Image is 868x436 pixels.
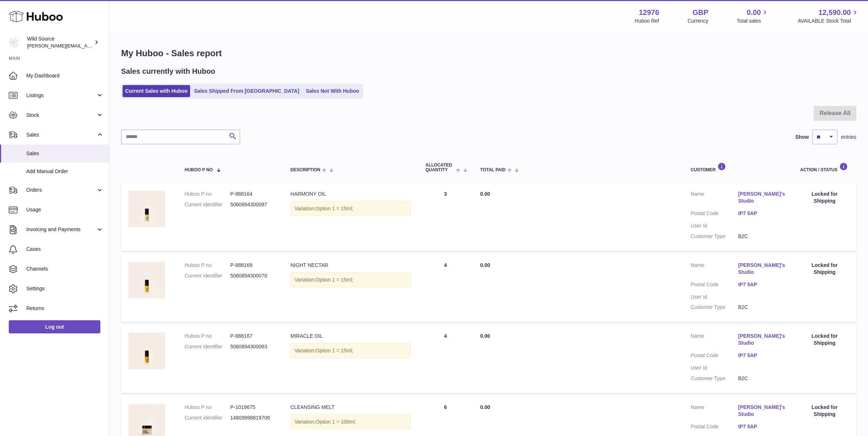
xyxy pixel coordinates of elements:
span: 0.00 [480,404,490,410]
span: Total sales [737,18,769,24]
td: 4 [418,325,473,393]
div: Locked for Shipping [800,262,849,276]
span: Add Manual Order [26,168,104,175]
dt: Name [691,262,738,278]
div: Variation: [290,343,411,358]
span: 0.00 [747,8,761,18]
div: Variation: [290,414,411,429]
div: Variation: [290,201,411,216]
span: Sales [26,131,96,138]
a: 0.00 Total sales [737,8,769,24]
a: Log out [9,320,100,333]
img: 129761728038844.jpeg [128,191,165,227]
div: Locked for Shipping [800,333,849,347]
dt: Postal Code [691,281,738,290]
dt: Customer Type [691,375,738,382]
span: Total paid [480,168,506,172]
img: 129761728038043.jpeg [128,333,165,369]
dt: Huboo P no [185,262,230,269]
dd: B2C [738,233,786,240]
dd: B2C [738,304,786,311]
dt: Name [691,333,738,348]
a: IP7 5AP [738,210,786,217]
dd: B2C [738,375,786,382]
span: Cases [26,246,104,253]
strong: GBP [693,8,708,18]
dt: Name [691,404,738,420]
span: My Dashboard [26,72,104,79]
label: Show [795,134,809,141]
dt: Huboo P no [185,333,230,340]
span: Channels [26,265,104,272]
span: AVAILABLE Stock Total [798,18,859,24]
span: ALLOCATED Quantity [425,163,454,172]
a: IP7 5AP [738,352,786,359]
div: Huboo Ref [635,18,659,24]
a: [PERSON_NAME]'s Studio [738,404,786,418]
span: 0.00 [480,191,490,197]
span: Option 1 = 15ml; [316,206,353,211]
h2: Sales currently with Huboo [121,66,215,76]
div: Locked for Shipping [800,404,849,418]
dd: 5060894300087 [230,201,276,208]
span: Sales [26,150,104,157]
dt: Current identifier [185,414,230,421]
span: Stock [26,112,96,119]
a: [PERSON_NAME]'s Studio [738,333,786,347]
div: Customer [691,162,786,172]
a: 12,590.00 AVAILABLE Stock Total [798,8,859,24]
a: IP7 5AP [738,281,786,288]
dd: 5060894300063 [230,343,276,350]
dt: Current identifier [185,272,230,279]
span: [PERSON_NAME][EMAIL_ADDRESS][DOMAIN_NAME] [27,43,146,49]
a: Sales Shipped From [GEOGRAPHIC_DATA] [192,85,302,97]
dt: Customer Type [691,233,738,240]
h1: My Huboo - Sales report [121,47,856,59]
dt: Name [691,191,738,206]
dd: P-1019675 [230,404,276,411]
dt: User Id [691,222,738,229]
div: Currency [688,18,709,24]
dt: User Id [691,294,738,301]
span: 0.00 [480,333,490,339]
span: Orders [26,187,96,194]
a: Sales Not With Huboo [303,85,362,97]
span: Invoicing and Payments [26,226,96,233]
dt: Huboo P no [185,191,230,198]
dt: Current identifier [185,201,230,208]
dt: Postal Code [691,423,738,432]
dt: Current identifier [185,343,230,350]
dt: Customer Type [691,304,738,311]
div: HARMONY OIL [290,191,411,198]
div: MIRACLE OIL [290,333,411,340]
td: 4 [418,255,473,322]
dd: P-888167 [230,333,276,340]
img: 129761728037603.jpeg [128,262,165,298]
span: Usage [26,206,104,213]
strong: 12976 [639,8,659,18]
a: [PERSON_NAME]'s Studio [738,191,786,204]
span: 12,590.00 [818,8,851,18]
div: Variation: [290,272,411,287]
a: Current Sales with Huboo [123,85,190,97]
span: Option 1 = 15ml; [316,348,353,353]
dt: Postal Code [691,352,738,361]
dt: Huboo P no [185,404,230,411]
td: 3 [418,183,473,250]
a: [PERSON_NAME]'s Studio [738,262,786,276]
dd: 5060894300070 [230,272,276,279]
span: Description [290,168,320,172]
div: Wild Source [27,35,93,49]
span: Option 1 = 100ml; [316,419,356,425]
span: Huboo P no [185,168,213,172]
img: kate@wildsource.co.uk [9,37,20,48]
span: Settings [26,285,104,292]
span: 0.00 [480,262,490,268]
div: Locked for Shipping [800,191,849,204]
dd: P-888164 [230,191,276,198]
dd: 14809998819706 [230,414,276,421]
dt: Postal Code [691,210,738,219]
a: IP7 5AP [738,423,786,430]
span: Listings [26,92,96,99]
span: entries [841,134,856,141]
